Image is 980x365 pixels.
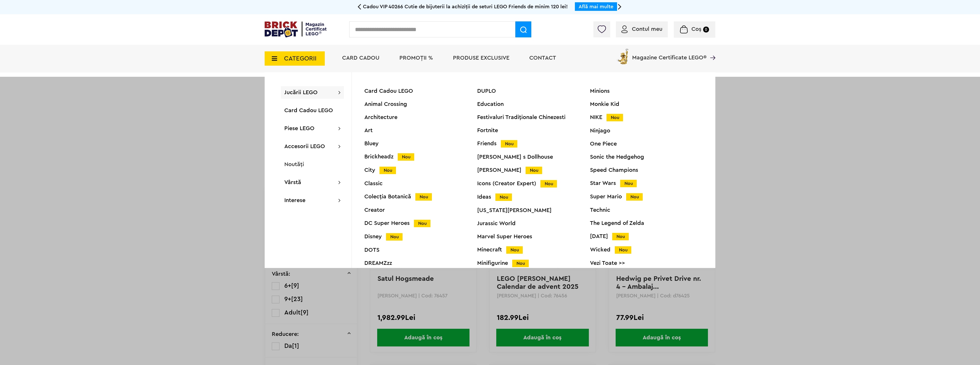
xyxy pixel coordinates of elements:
[529,55,556,61] a: Contact
[342,55,379,61] a: Card Cadou
[579,4,613,9] a: Află mai multe
[703,27,709,33] small: 0
[621,26,662,32] a: Contul meu
[284,55,317,62] span: CATEGORII
[363,4,568,9] span: Cadou VIP 40266 Cutie de bijuterii la achiziții de seturi LEGO Friends de minim 120 lei!
[632,47,707,61] span: Magazine Certificate LEGO®
[453,55,509,61] a: Produse exclusive
[632,26,662,32] span: Contul meu
[691,26,701,32] span: Coș
[707,47,715,53] a: Magazine Certificate LEGO®
[399,55,433,61] a: PROMOȚII %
